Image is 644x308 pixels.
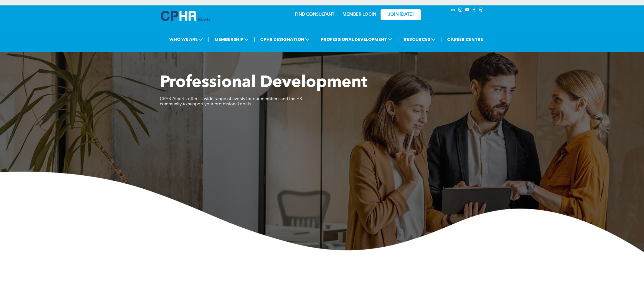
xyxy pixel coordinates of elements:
[259,34,311,44] span: CPHR DESIGNATION
[441,34,442,45] li: |
[160,75,367,91] span: Professional Development
[471,7,477,14] a: facebook
[315,34,316,45] li: |
[402,34,437,44] span: RESOURCES
[457,7,463,14] a: instagram
[478,7,484,14] a: Social network
[295,12,334,17] a: FIND CONSULTANT
[397,34,399,45] li: |
[381,9,421,20] a: JOIN [DATE]
[161,11,210,21] img: A blue and white logo for cp alberta
[388,12,414,17] span: JOIN [DATE]
[167,34,204,44] span: WHO WE ARE
[160,97,302,106] span: CPHR Alberta offers a wide range of events for our members and the HR community to support your p...
[254,34,255,45] li: |
[450,7,456,14] a: linkedin
[464,7,470,14] a: youtube
[208,34,209,45] li: |
[213,34,250,44] span: MEMBERSHIP
[445,34,485,44] a: CAREER CENTRE
[342,12,376,17] a: MEMBER LOGIN
[319,34,394,44] span: PROFESSIONAL DEVELOPMENT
